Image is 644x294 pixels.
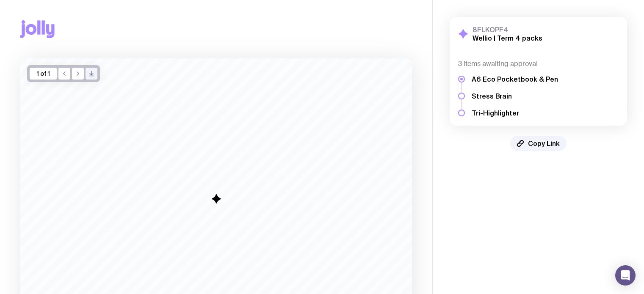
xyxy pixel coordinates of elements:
[510,136,567,151] button: Copy Link
[615,265,636,286] div: Open Intercom Messenger
[472,75,558,83] h5: A6 Eco Pocketbook & Pen
[473,34,542,42] h2: Wellio | Term 4 packs
[89,71,94,76] g: /> />
[86,68,97,80] button: />/>
[472,92,558,100] h5: Stress Brain
[472,109,558,117] h5: Tri-Highlighter
[458,60,619,68] h4: 3 items awaiting approval
[473,25,542,34] h3: 8FLKOPF4
[30,68,57,80] div: 1 of 1
[528,139,560,148] span: Copy Link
